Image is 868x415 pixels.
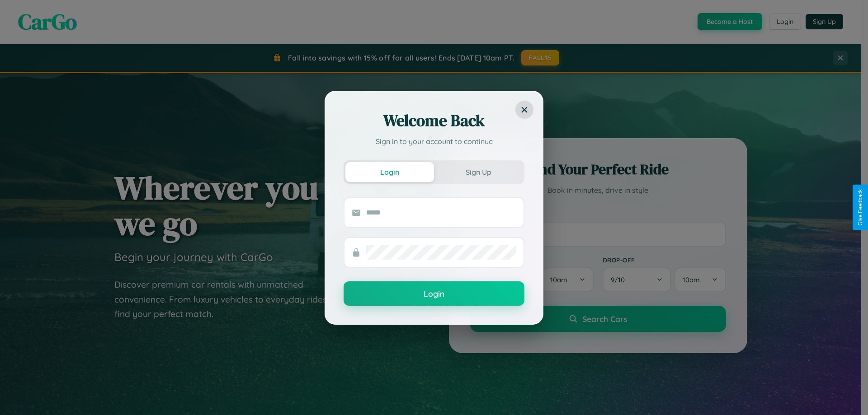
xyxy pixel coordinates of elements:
[344,110,524,131] h2: Welcome Back
[345,162,434,182] button: Login
[344,136,524,147] p: Sign in to your account to continue
[434,162,523,182] button: Sign Up
[857,189,863,226] div: Give Feedback
[344,281,524,306] button: Login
